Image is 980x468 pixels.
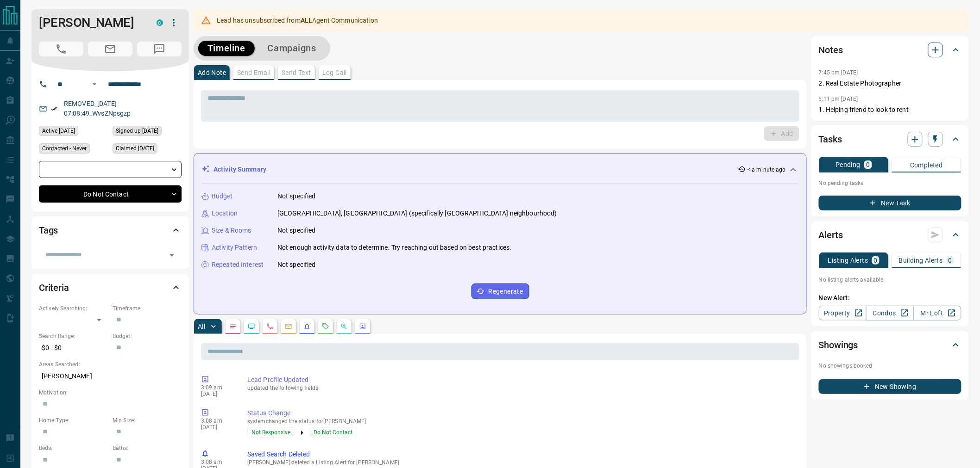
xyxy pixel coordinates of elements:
[819,132,842,147] h2: Tasks
[819,39,961,61] div: Notes
[277,209,557,218] p: [GEOGRAPHIC_DATA], [GEOGRAPHIC_DATA] (specifically [GEOGRAPHIC_DATA] neighbourhood)
[198,323,205,330] p: All
[819,362,961,370] p: No showings booked
[899,257,943,264] p: Building Alerts
[157,19,163,26] div: condos.ca
[39,304,108,313] p: Actively Searching:
[39,126,108,139] div: Tue Oct 14 2025
[277,260,316,270] p: Not specified
[819,379,961,394] button: New Showing
[247,408,796,418] p: Status Change
[819,276,961,284] p: No listing alerts available
[874,257,878,264] p: 0
[836,161,861,168] p: Pending
[212,209,238,218] p: Location
[39,444,108,452] p: Beds:
[217,12,378,29] div: Lead has unsubscribed from Agent Communication
[39,280,69,295] h2: Criteria
[39,360,182,369] p: Areas Searched:
[212,243,257,252] p: Activity Pattern
[201,391,233,397] p: [DATE]
[748,166,786,174] p: < a minute ago
[229,323,237,330] svg: Notes
[212,191,233,201] p: Budget
[819,224,961,246] div: Alerts
[113,416,182,425] p: Min Size:
[39,332,108,340] p: Search Range:
[247,375,796,385] p: Lead Profile Updated
[198,69,226,76] p: Add Note
[277,243,512,252] p: Not enough activity data to determine. Try reaching out based on best practices.
[39,185,182,203] div: Do Not Contact
[201,459,233,465] p: 3:08 am
[212,226,251,235] p: Size & Rooms
[198,41,255,56] button: Timeline
[266,323,274,330] svg: Calls
[113,332,182,340] p: Budget:
[314,428,352,437] span: Do Not Contact
[819,196,961,210] button: New Task
[828,257,868,264] p: Listing Alerts
[866,161,870,168] p: 0
[165,249,178,262] button: Open
[201,424,233,431] p: [DATE]
[137,42,182,56] span: Message
[819,128,961,150] div: Tasks
[39,223,58,238] h2: Tags
[301,17,312,24] strong: ALL
[819,293,961,303] p: New Alert:
[285,323,292,330] svg: Emails
[251,428,290,437] span: Not Responsive
[113,126,182,139] div: Tue Sep 13 2022
[51,105,57,112] svg: Email Verified
[819,334,961,356] div: Showings
[910,162,943,168] p: Completed
[819,105,961,115] p: 1. Helping friend to look to rent
[819,69,858,76] p: 7:45 pm [DATE]
[39,277,182,299] div: Criteria
[39,219,182,241] div: Tags
[39,416,108,425] p: Home Type:
[116,126,158,135] span: Signed up [DATE]
[88,42,132,56] span: Email
[471,283,529,299] button: Regenerate
[258,41,326,56] button: Campaigns
[89,79,100,90] button: Open
[201,418,233,424] p: 3:08 am
[914,306,961,320] a: Mr.Loft
[819,306,867,320] a: Property
[819,176,961,190] p: No pending tasks
[359,323,366,330] svg: Agent Actions
[113,444,182,452] p: Baths:
[247,418,796,425] p: system changed the status for [PERSON_NAME]
[819,96,858,102] p: 6:11 pm [DATE]
[39,42,83,56] span: Call
[64,100,131,117] a: REMOVED_[DATE] 07:08:49_WvsZNpsgzp
[39,388,182,397] p: Motivation:
[113,304,182,313] p: Timeframe:
[212,260,264,270] p: Repeated Interest
[322,323,329,330] svg: Requests
[214,165,266,174] p: Activity Summary
[819,338,858,352] h2: Showings
[247,450,796,459] p: Saved Search Deleted
[819,43,843,57] h2: Notes
[201,161,799,178] div: Activity Summary< a minute ago
[201,384,233,391] p: 3:09 am
[819,228,843,242] h2: Alerts
[247,385,796,391] p: updated the following fields:
[866,306,914,320] a: Condos
[42,126,75,135] span: Active [DATE]
[248,323,255,330] svg: Lead Browsing Activity
[39,369,182,384] p: [PERSON_NAME]
[42,144,87,153] span: Contacted - Never
[819,79,961,88] p: 2. Real Estate Photographer
[340,323,348,330] svg: Opportunities
[116,144,154,153] span: Claimed [DATE]
[303,323,311,330] svg: Listing Alerts
[277,191,316,201] p: Not specified
[247,459,796,466] p: [PERSON_NAME] deleted a Listing Alert for [PERSON_NAME]
[39,15,143,30] h1: [PERSON_NAME]
[113,143,182,156] div: Mon Jan 30 2023
[277,226,316,235] p: Not specified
